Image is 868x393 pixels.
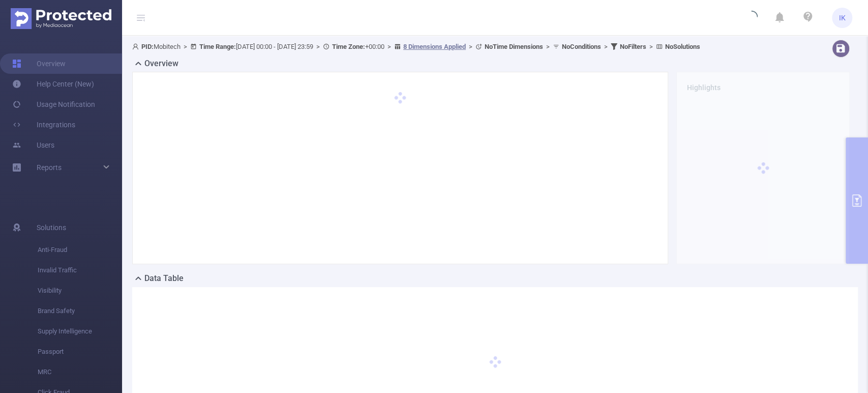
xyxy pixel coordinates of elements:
b: No Time Dimensions [485,43,543,50]
i: icon: loading [745,11,758,25]
span: > [466,43,475,50]
span: Brand Safety [38,301,122,321]
span: > [181,43,190,50]
b: Time Zone: [332,43,365,50]
a: Users [12,135,54,155]
a: Help Center (New) [12,74,94,94]
b: Time Range: [199,43,236,50]
h2: Data Table [144,272,184,285]
span: > [384,43,394,50]
span: Reports [37,163,62,172]
img: Protected Media [11,8,111,29]
i: icon: user [132,43,141,50]
span: IK [839,8,846,28]
b: No Solutions [665,43,700,50]
a: Overview [12,53,66,74]
span: Anti-Fraud [38,240,122,260]
span: > [601,43,611,50]
span: Invalid Traffic [38,260,122,280]
a: Usage Notification [12,94,95,115]
span: > [313,43,323,50]
a: Integrations [12,115,75,135]
span: Passport [38,342,122,362]
span: Visibility [38,280,122,301]
span: MRC [38,362,122,382]
span: > [646,43,656,50]
h2: Overview [144,58,178,70]
span: Solutions [37,217,66,238]
b: PID: [141,43,154,50]
b: No Filters [620,43,646,50]
b: No Conditions [562,43,601,50]
u: 8 Dimensions Applied [403,43,466,50]
span: Supply Intelligence [38,321,122,342]
span: > [543,43,553,50]
a: Reports [37,157,62,178]
span: Mobitech [DATE] 00:00 - [DATE] 23:59 +00:00 [132,43,700,50]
